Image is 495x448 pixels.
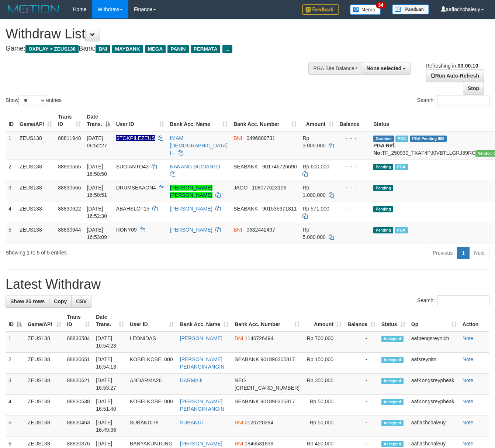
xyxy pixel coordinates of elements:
[64,416,93,437] td: 88830463
[177,310,232,331] th: Bank Acc. Name: activate to sort column ascending
[127,374,177,395] td: AJIDARMA26
[54,298,67,304] span: Copy
[340,226,368,233] div: - - -
[6,27,323,41] h1: Withdraw List
[87,206,107,219] span: [DATE] 16:52:30
[25,331,64,353] td: ZEUS138
[17,131,55,160] td: ZEUS138
[463,377,474,383] a: Note
[417,295,489,306] label: Search:
[71,295,91,308] a: CSV
[463,335,474,341] a: Note
[463,420,474,425] a: Note
[55,110,84,131] th: Trans ID: activate to sort column ascending
[302,135,325,148] span: Rp 3.000.000
[302,185,325,198] span: Rp 1.000.000
[180,441,222,447] a: [PERSON_NAME]
[17,160,55,181] td: ZEUS138
[260,399,295,404] span: Copy 901890305817 to clipboard
[6,181,17,202] td: 3
[18,95,46,106] select: Showentries
[345,331,378,353] td: -
[180,420,203,425] a: SUBANDI
[252,185,286,191] span: Copy 108077623106 to clipboard
[17,181,55,202] td: ZEUS138
[127,416,177,437] td: SUBANDI78
[302,4,339,15] img: Feedback.jpg
[6,395,25,416] td: 4
[17,223,55,244] td: ZEUS138
[300,110,336,131] th: Amount: activate to sort column ascending
[64,310,93,331] th: Trans ID: activate to sort column ascending
[6,353,25,374] td: 2
[235,377,246,383] span: NEO
[345,353,378,374] td: -
[170,227,212,233] a: [PERSON_NAME]
[180,377,202,383] a: DARMAJI
[116,227,137,233] span: RONY09
[170,135,228,156] a: IMAM [DEMOGRAPHIC_DATA] I--
[17,110,55,131] th: Game/API: activate to sort column ascending
[17,202,55,223] td: ZEUS138
[469,247,489,259] a: Next
[426,69,484,82] a: Run Auto-Refresh
[246,135,275,141] span: Copy 0496809731 to clipboard
[25,374,64,395] td: ZEUS138
[345,310,378,331] th: Balance: activate to sort column ascending
[10,298,45,304] span: Show 25 rows
[381,336,404,342] span: Accepted
[6,4,62,15] img: MOTION_logo.png
[64,395,93,416] td: 88830538
[408,353,460,374] td: aafsreynim
[93,416,127,437] td: [DATE] 16:49:36
[302,374,345,395] td: Rp 350,000
[6,202,17,223] td: 4
[408,310,460,331] th: Op: activate to sort column ascending
[6,160,17,181] td: 2
[463,441,474,447] a: Note
[308,62,361,75] div: PGA Site Balance /
[302,331,345,353] td: Rp 700,000
[463,356,474,362] a: Note
[302,353,345,374] td: Rp 150,000
[408,395,460,416] td: aafKongsreypheak
[245,335,273,341] span: Copy 1146726494 to clipboard
[302,395,345,416] td: Rp 50,000
[233,206,258,212] span: SEABANK
[6,295,49,308] a: Show 25 rows
[428,247,457,259] a: Previous
[170,164,221,170] a: NANANG SUGIANTO
[337,110,371,131] th: Balance
[381,378,404,384] span: Accepted
[25,45,79,53] span: OXPLAY > ZEUS138
[127,395,177,416] td: KOBELKOBEL000
[395,227,408,233] span: Marked by aafpengsreynich
[58,227,81,233] span: 88830644
[367,65,402,71] span: None selected
[116,206,149,212] span: ABAHSLOT15
[6,131,17,160] td: 1
[76,298,87,304] span: CSV
[170,206,212,212] a: [PERSON_NAME]
[373,164,393,170] span: Pending
[395,164,408,170] span: Marked by aafchomsokheang
[84,110,113,131] th: Date Trans.: activate to sort column descending
[233,185,247,191] span: JAGO
[235,385,300,391] span: Copy 5859459291049533 to clipboard
[6,277,489,292] h1: Latest Withdraw
[58,206,81,212] span: 88830622
[245,441,273,447] span: Copy 1846531839 to clipboard
[222,45,232,53] span: ...
[410,136,447,142] span: PGA Pending
[87,164,107,177] span: [DATE] 16:50:50
[127,310,177,331] th: User ID: activate to sort column ascending
[408,374,460,395] td: aafKongsreypheak
[127,331,177,353] td: LEONIDAS
[93,331,127,353] td: [DATE] 16:54:23
[437,295,489,306] input: Search:
[112,45,143,53] span: MAYBANK
[381,399,404,405] span: Accepted
[145,45,166,53] span: MEGA
[180,399,225,412] a: [PERSON_NAME] PERANGIN ANGIN
[233,135,242,141] span: BNI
